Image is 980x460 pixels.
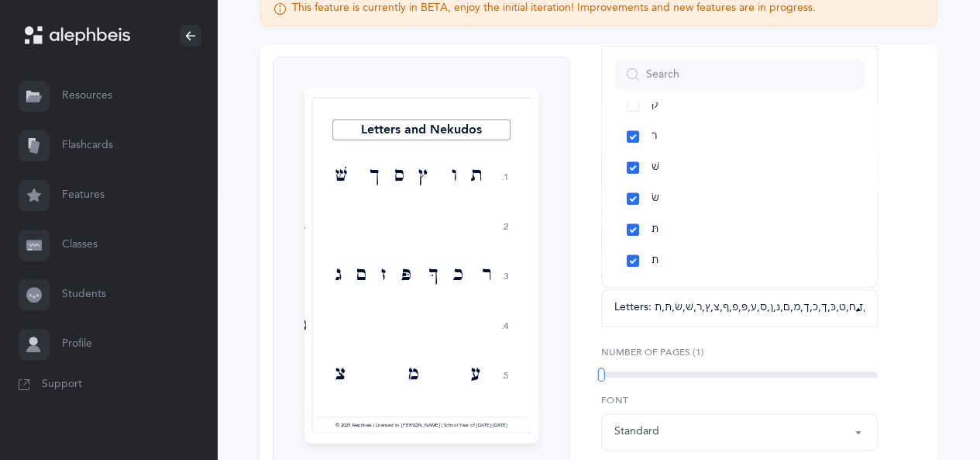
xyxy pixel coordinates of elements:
[652,192,659,206] span: שׂ
[652,161,659,175] span: שׁ
[652,99,658,112] span: ק
[652,130,657,144] span: ר
[601,413,878,451] button: Standard
[655,299,865,316] div: בּ , ב , ג , ד , ו , ז , ח , ט , כּ , ךּ , כ , ך , מ , ם , נ , ן , ס , ע , פּ , פ , ף , צ , ץ , ר...
[601,393,878,407] label: Font
[614,59,865,90] input: Search
[292,1,816,16] div: This feature is currently in BETA, enjoy the initial iteration! Improvements and new features are...
[601,289,878,327] button: בּ, ב, ג, ד, ו, ז, ח, ט, כּ, ךּ, כ, ך, מ, ם, נ, ן, ס, ע, פּ, פ, ף, צ, ץ, ר, שׁ, שׂ, תּ, ת
[42,377,82,393] span: Support
[614,299,655,316] div: Letters:
[601,345,878,359] label: Number of Pages (1)
[614,424,659,440] div: Standard
[652,223,658,237] span: תּ
[652,254,658,268] span: ת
